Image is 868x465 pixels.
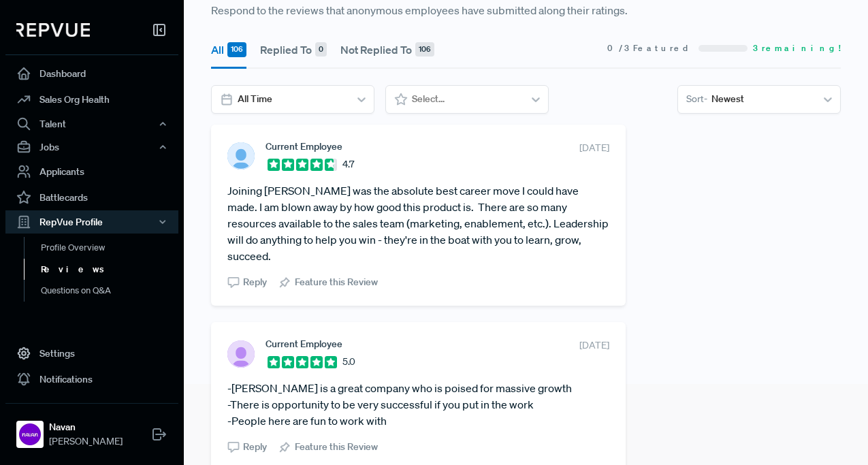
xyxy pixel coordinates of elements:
span: 4.7 [342,157,354,172]
a: Settings [5,340,178,366]
button: Not Replied To 106 [340,31,434,69]
span: Reply [243,275,267,289]
span: [DATE] [579,141,609,155]
a: NavanNavan[PERSON_NAME] [5,403,178,454]
button: RepVue Profile [5,210,178,234]
button: Talent [5,112,178,135]
img: Navan [19,423,41,445]
div: 106 [415,42,434,57]
article: Joining [PERSON_NAME] was the absolute best career move I could have made. I am blown away by how... [227,182,609,264]
article: -[PERSON_NAME] is a great company who is poised for massive growth -There is opportunity to be ve... [227,380,609,429]
a: Dashboard [5,61,178,86]
a: Reviews [24,259,197,280]
a: Notifications [5,366,178,392]
span: 5.0 [342,355,355,369]
a: Applicants [5,159,178,185]
a: Questions on Q&A [24,280,197,302]
span: Feature this Review [295,275,378,289]
div: 106 [227,42,246,57]
span: Current Employee [266,338,342,349]
button: Jobs [5,135,178,159]
span: Reply [243,440,267,454]
a: Profile Overview [24,237,197,259]
span: [DATE] [579,338,609,353]
span: Sort - [686,92,707,106]
strong: Navan [49,420,123,434]
img: RepVue [16,23,90,37]
span: Current Employee [266,141,342,152]
span: [PERSON_NAME] [49,434,123,449]
a: Battlecards [5,185,178,210]
span: Feature this Review [295,440,378,454]
span: 3 remaining! [753,42,841,54]
div: 0 [315,42,327,57]
p: Respond to the reviews that anonymous employees have submitted along their ratings. [211,2,841,18]
span: 0 / 3 Featured [607,42,693,54]
button: Replied To 0 [260,31,327,69]
a: Sales Org Health [5,86,178,112]
button: All 106 [211,31,246,69]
